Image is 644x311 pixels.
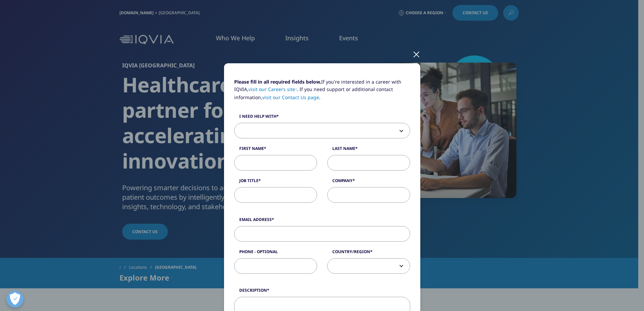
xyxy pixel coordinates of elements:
[262,94,319,101] a: visit our Contact Us page
[234,178,317,187] label: Job Title
[234,249,317,258] label: Phone - Optional
[234,79,321,85] strong: Please fill in all required fields below.
[234,217,410,226] label: Email Address
[327,249,410,258] label: Country/Region
[248,86,297,92] a: visit our Careers site
[327,178,410,187] label: Company
[327,146,410,155] label: Last Name
[234,78,410,106] p: If you're interested in a career with IQVIA, . If you need support or additional contact informat...
[234,287,410,297] label: Description
[234,113,410,123] label: I need help with
[234,146,317,155] label: First Name
[6,291,23,308] button: Open Preferences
